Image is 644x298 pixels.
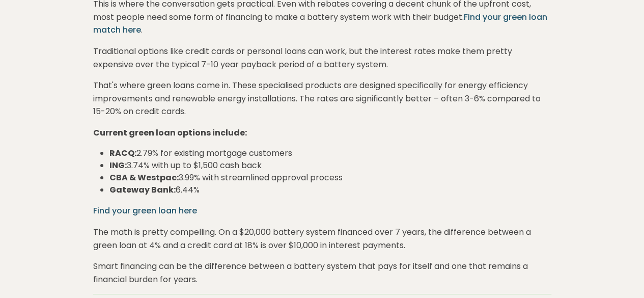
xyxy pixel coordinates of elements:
[109,184,551,196] li: 6.44%
[93,205,197,216] a: Find your green loan here
[93,127,247,139] strong: Current green loan options include:
[109,159,551,172] li: 3.74% with up to $1,500 cash back
[93,226,551,252] p: The math is pretty compelling. On a $20,000 battery system financed over 7 years, the difference ...
[109,159,127,171] strong: ING:
[93,79,551,118] p: That's where green loans come in. These specialised products are designed specifically for energy...
[93,45,551,71] p: Traditional options like credit cards or personal loans can work, but the interest rates make the...
[109,172,179,183] strong: CBA & Westpac:
[93,260,551,286] p: Smart financing can be the difference between a battery system that pays for itself and one that ...
[93,11,547,36] a: Find your green loan match here
[109,184,176,196] strong: Gateway Bank:
[109,172,551,184] li: 3.99% with streamlined approval process
[109,147,551,159] li: 2.79% for existing mortgage customers
[109,147,136,159] strong: RACQ:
